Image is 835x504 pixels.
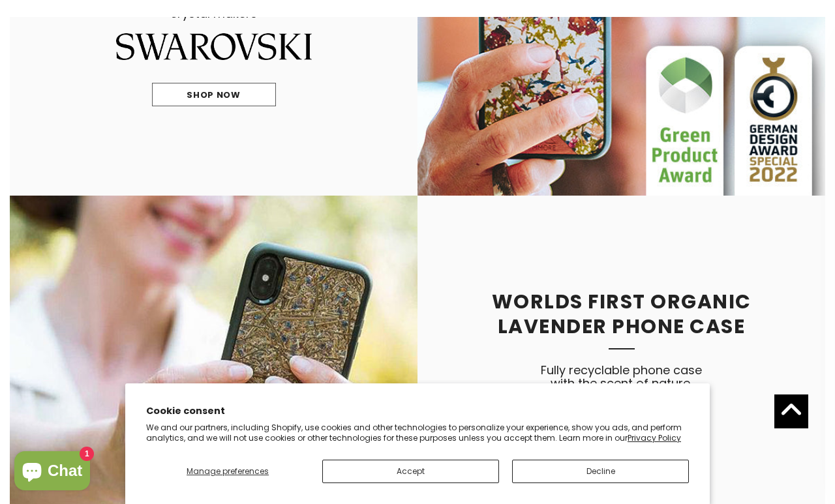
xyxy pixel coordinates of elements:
[512,460,689,483] button: Decline
[146,422,689,443] p: We and our partners, including Shopify, use cookies and other technologies to personalize your ex...
[10,451,94,494] inbox-online-store-chat: Shopify online store chat
[322,460,499,483] button: Accept
[146,460,309,483] button: Manage preferences
[492,288,751,340] span: Worlds first organic Lavender phone case
[152,83,276,106] a: Shop Now
[116,33,312,60] img: Swarovski Logo
[541,362,702,391] span: Fully recyclable phone case with the scent of nature.
[187,466,269,477] span: Manage preferences
[146,404,689,418] h2: Cookie consent
[187,89,240,101] span: Shop Now
[628,432,681,443] a: Privacy Policy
